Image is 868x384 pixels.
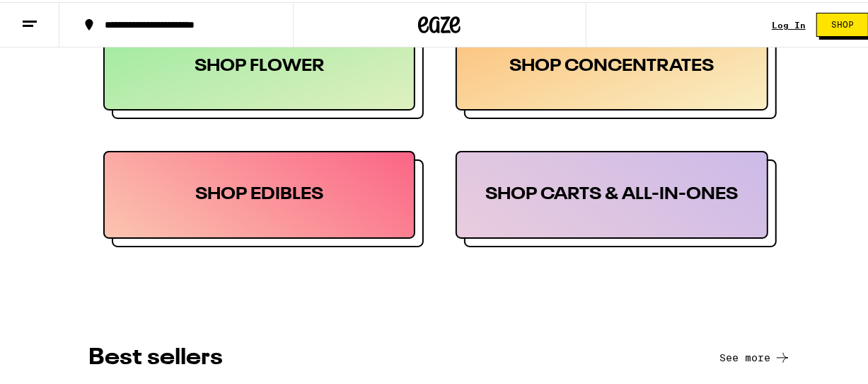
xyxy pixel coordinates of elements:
button: SHOP CONCENTRATES [456,21,777,117]
button: See more [720,347,791,364]
a: Log In [772,18,806,28]
span: Hi. Need any help? [8,10,102,21]
div: SHOP CONCENTRATES [456,21,768,108]
h3: BEST SELLERS [89,344,224,367]
div: SHOP FLOWER [103,21,416,108]
div: SHOP CARTS & ALL-IN-ONES [456,149,768,237]
button: SHOP EDIBLES [103,149,424,245]
div: SHOP EDIBLES [103,149,416,237]
button: SHOP CARTS & ALL-IN-ONES [456,149,777,245]
button: SHOP FLOWER [103,21,424,117]
span: Shop [831,18,854,27]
